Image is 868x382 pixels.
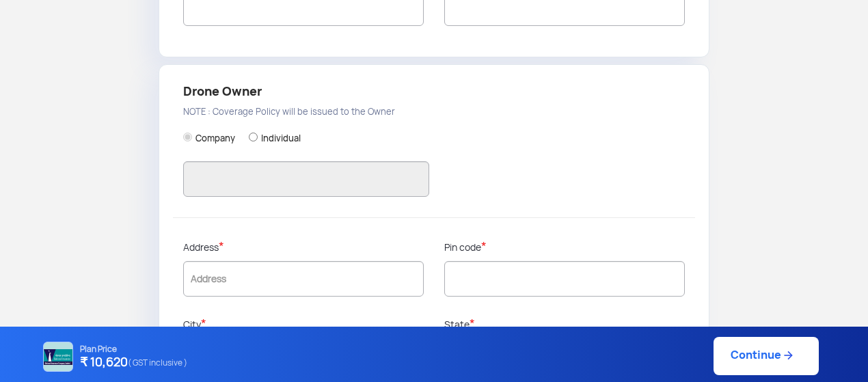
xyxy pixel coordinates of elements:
input: Address [183,261,424,297]
p: State [444,317,685,331]
p: Plan Price [80,344,187,354]
label: Company [195,133,235,145]
p: NOTE : Coverage Policy will be issued to the Owner [183,105,685,120]
p: City [183,317,424,331]
img: NATIONAL [43,342,73,372]
h4: ₹ 10,620 [80,354,187,372]
p: Pin code [444,240,685,254]
p: Address [183,240,424,254]
h4: Drone Owner [183,82,685,101]
label: Individual [261,133,301,145]
span: ( GST inclusive ) [128,354,187,372]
